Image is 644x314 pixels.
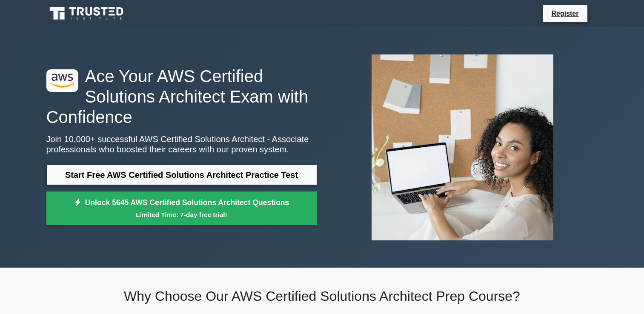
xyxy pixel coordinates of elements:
h2: Why Choose Our AWS Certified Solutions Architect Prep Course? [46,288,598,304]
a: Register [546,8,584,19]
a: Start Free AWS Certified Solutions Architect Practice Test [46,165,317,185]
a: Unlock 5645 AWS Certified Solutions Architect QuestionsLimited Time: 7-day free trial! [46,191,317,226]
h1: Ace Your AWS Certified Solutions Architect Exam with Confidence [46,66,317,127]
small: Limited Time: 7-day free trial! [57,210,306,220]
p: Join 10,000+ successful AWS Certified Solutions Architect - Associate professionals who boosted t... [46,134,317,154]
